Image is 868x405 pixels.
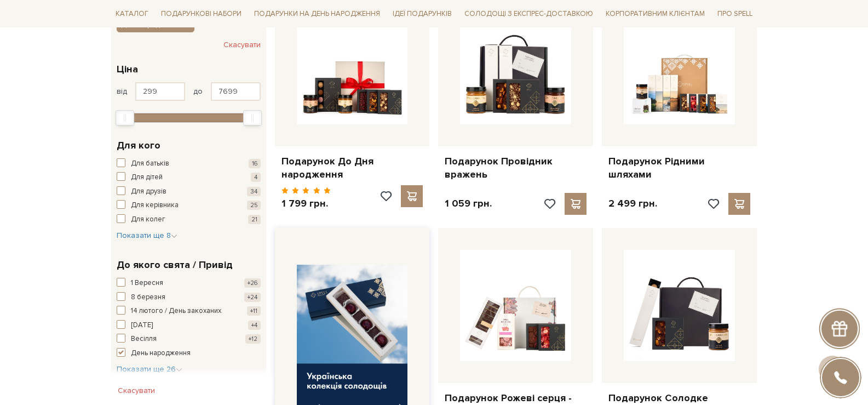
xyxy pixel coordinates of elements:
button: Скасувати [223,36,261,54]
span: Для дітей [131,172,163,183]
button: Весілля +12 [117,334,261,345]
span: Подарунки на День народження [250,5,384,22]
button: День народження [117,348,261,359]
input: Ціна [135,82,185,101]
span: Каталог [111,5,153,22]
span: 8 березня [131,292,165,303]
button: Показати ще 26 [117,364,182,375]
button: Скасувати [111,382,162,400]
span: 16 [249,159,261,168]
span: +24 [244,293,261,302]
a: Подарунок До Дня народження [281,155,423,181]
a: Солодощі з експрес-доставкою [460,4,597,23]
button: Для друзів 34 [117,186,261,197]
span: [DATE] [131,320,153,331]
span: Для друзів [131,186,166,197]
button: 14 лютого / День закоханих +11 [117,306,261,317]
span: Про Spell [713,5,757,22]
span: +11 [247,306,261,316]
span: 34 [247,187,261,196]
span: Подарункові набори [157,5,246,22]
p: 2 499 грн. [608,197,657,210]
div: Min [116,110,134,126]
span: 21 [248,215,261,224]
button: 1 Вересня +26 [117,278,261,289]
a: Корпоративним клієнтам [601,4,709,23]
button: [DATE] +4 [117,320,261,331]
span: 25 [247,201,261,210]
button: Для батьків 16 [117,158,261,169]
button: Для керівника 25 [117,200,261,211]
span: До якого свята / Привід [117,258,233,272]
span: День народження [131,348,191,359]
span: Весілля [131,334,157,345]
button: Для дітей 4 [117,172,261,183]
input: Ціна [211,82,261,101]
span: Для кого [117,138,160,153]
span: до [193,87,203,96]
a: Подарунок Провідник вражень [445,155,587,181]
span: від [117,87,127,96]
span: Для батьків [131,158,169,169]
span: Для керівника [131,200,179,211]
span: Для колег [131,214,165,225]
span: Показати ще 8 [117,231,177,240]
a: Подарунок Рідними шляхами [608,155,750,181]
span: +12 [245,334,261,344]
button: Показати ще 8 [117,230,177,241]
span: 14 лютого / День закоханих [131,306,221,317]
button: 8 березня +24 [117,292,261,303]
span: +26 [244,278,261,288]
span: Ідеї подарунків [388,5,456,22]
p: 1 059 грн. [445,197,492,210]
span: +4 [248,321,261,330]
span: 4 [251,173,261,182]
button: Для колег 21 [117,214,261,225]
span: Ціна [117,62,138,77]
div: Max [243,110,262,126]
span: Показати ще 26 [117,364,182,374]
p: 1 799 грн. [281,197,331,210]
span: 1 Вересня [131,278,163,289]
